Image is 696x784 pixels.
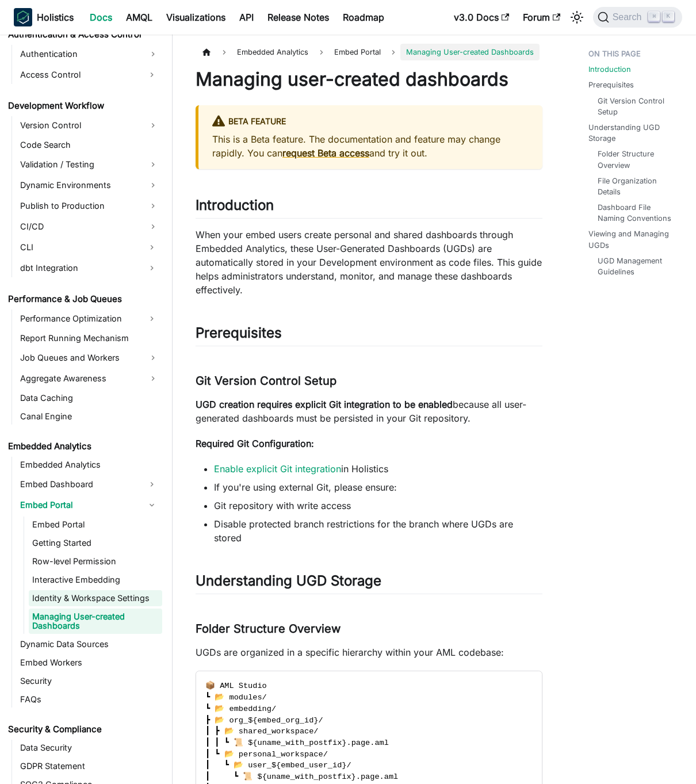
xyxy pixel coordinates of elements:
p: UGDs are organized in a specific hierarchy within your AML codebase: [196,645,542,659]
a: Access Control [17,66,142,84]
a: UGD Management Guidelines [598,255,674,277]
button: Collapse sidebar category 'Embed Portal' [142,496,162,514]
a: Authentication & Access Control [5,26,162,43]
a: Embed Dashboard [17,475,142,494]
a: Job Queues and Workers [17,349,162,367]
a: Dynamic Environments [17,176,162,194]
p: because all user-generated dashboards must be persisted in your Git repository. [196,397,542,425]
span: Embedded Analytics [231,44,314,60]
a: Embedded Analytics [5,438,162,454]
a: Forum [516,8,567,26]
a: Understanding UGD Storage [588,122,678,144]
a: Managing User-created Dashboards [29,609,162,634]
a: Folder Structure Overview [598,148,674,170]
span: ┃ ┣ 📂 shared_workspace/ [205,727,319,736]
li: If you're using external Git, please ensure: [214,480,542,494]
a: Viewing and Managing UGDs [588,228,678,250]
b: Holistics [37,10,74,24]
h3: Git Version Control Setup [196,374,542,388]
a: Embedded Analytics [17,457,162,473]
span: ┃ ┗ 📂 user_${embed_user_id}/ [205,761,351,770]
a: Docs [83,8,119,26]
img: Holistics [14,8,32,26]
button: Expand sidebar category 'Embed Dashboard' [142,475,162,494]
a: Report Running Mechanism [17,330,162,346]
a: Canal Engine [17,408,162,424]
h2: Understanding UGD Storage [196,572,542,594]
a: Row-level Permission [29,553,162,569]
a: Introduction [588,64,631,75]
strong: UGD creation requires explicit Git integration to be enabled [196,399,453,410]
a: Embed Workers [17,655,162,671]
span: Search [609,12,649,22]
li: in Holistics [214,462,542,476]
span: ┣ 📂 org_${embed_org_id}/ [205,716,323,725]
div: BETA FEATURE [212,114,529,129]
strong: Required Git Configuration: [196,438,314,449]
a: Prerequisites [588,79,634,90]
a: Performance & Job Queues [5,291,162,307]
li: Git repository with write access [214,499,542,513]
a: File Organization Details [598,175,674,197]
a: Performance Optimization [17,309,142,328]
a: Identity & Workspace Settings [29,590,162,606]
h2: Prerequisites [196,324,542,346]
a: Roadmap [336,8,391,26]
a: Embed Portal [328,44,387,60]
a: Dynamic Data Sources [17,636,162,652]
p: When your embed users create personal and shared dashboards through Embedded Analytics, these Use... [196,228,542,297]
button: Expand sidebar category 'Access Control' [142,66,162,84]
button: Expand sidebar category 'dbt Integration' [142,259,162,277]
span: ┃ ┗ 📂 personal_workspace/ [205,750,328,759]
button: Switch between dark and light mode (currently light mode) [568,8,586,26]
a: Enable explicit Git integration [214,463,341,475]
a: AMQL [119,8,159,26]
a: Getting Started [29,535,162,551]
a: Interactive Embedding [29,572,162,588]
a: Git Version Control Setup [598,95,674,117]
kbd: ⌘ [648,12,660,22]
a: Data Security [17,740,162,756]
span: ┃ ┗ 📜 ${uname_with_postfix}.page.aml [205,772,398,781]
li: Disable protected branch restrictions for the branch where UGDs are stored [214,517,542,545]
a: API [232,8,261,26]
kbd: K [663,12,674,22]
a: HolisticsHolistics [14,8,74,26]
a: CLI [17,238,142,257]
h2: Introduction [196,197,542,219]
a: FAQs [17,691,162,707]
a: Release Notes [261,8,336,26]
span: ┗ 📂 embedding/ [205,705,276,713]
a: Authentication [17,45,162,63]
a: Visualizations [159,8,232,26]
a: Publish to Production [17,197,162,215]
a: v3.0 Docs [447,8,516,26]
a: dbt Integration [17,259,142,277]
a: Aggregate Awareness [17,369,162,388]
a: Home page [196,44,217,60]
a: Version Control [17,116,162,135]
a: Embed Portal [29,517,162,533]
h1: Managing user-created dashboards [196,68,542,91]
nav: Breadcrumbs [196,44,542,60]
span: Managing User-created Dashboards [400,44,540,60]
a: Dashboard File Naming Conventions [598,202,674,224]
a: Security & Compliance [5,721,162,737]
a: Data Caching [17,390,162,406]
a: Validation / Testing [17,155,162,174]
button: Search (Command+K) [593,7,682,28]
a: Development Workflow [5,98,162,114]
a: request Beta access [282,147,369,159]
span: ┗ 📂 modules/ [205,693,267,702]
a: Security [17,673,162,689]
a: GDPR Statement [17,758,162,774]
h3: Folder Structure Overview [196,622,542,636]
a: Embed Portal [17,496,142,514]
a: Code Search [17,137,162,153]
span: ┃ ┃ ┗ 📜 ${uname_with_postfix}.page.aml [205,739,389,747]
span: 📦 AML Studio [205,682,267,690]
a: CI/CD [17,217,162,236]
button: Expand sidebar category 'CLI' [142,238,162,257]
button: Expand sidebar category 'Performance Optimization' [142,309,162,328]
p: This is a Beta feature. The documentation and feature may change rapidly. You can and try it out. [212,132,529,160]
